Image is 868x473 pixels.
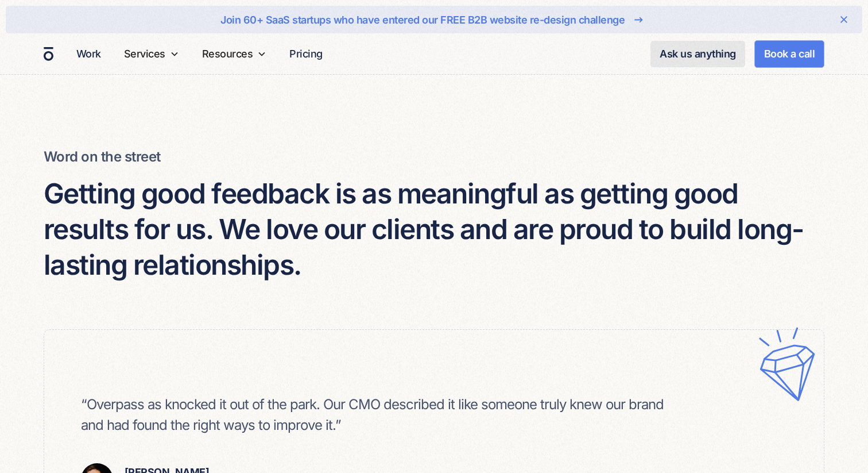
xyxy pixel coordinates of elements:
div: Services [124,46,165,61]
div: Join 60+ SaaS startups who have entered our FREE B2B website re-design challenge [220,12,625,28]
h6: Word on the street [44,147,825,167]
a: Ask us anything [650,41,745,67]
p: “Overpass as knocked it out of the park. Our CMO described it like someone truly knew our brand a... [81,394,669,436]
h4: Getting good feedback is as meaningful as getting good results for us. We love our clients and ar... [44,176,825,283]
a: home [44,47,53,61]
a: Work [72,43,106,65]
div: Resources [202,46,253,61]
a: Book a call [754,40,825,68]
a: Pricing [285,43,327,65]
div: Services [119,33,184,74]
a: Join 60+ SaaS startups who have entered our FREE B2B website re-design challenge [42,10,826,29]
div: Resources [197,33,272,74]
